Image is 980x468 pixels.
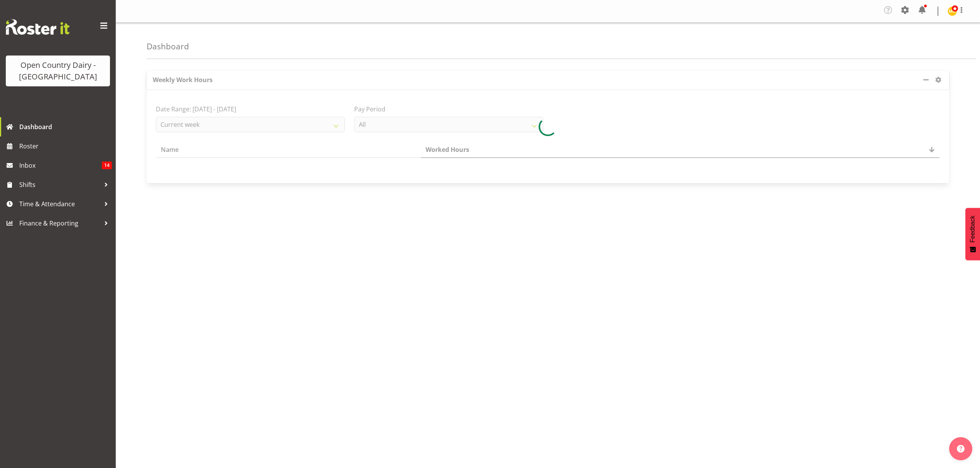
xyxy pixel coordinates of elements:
[14,59,102,82] div: Open Country Dairy - [GEOGRAPHIC_DATA]
[19,217,100,229] span: Finance & Reporting
[19,198,100,210] span: Time & Attendance
[965,208,980,260] button: Feedback - Show survey
[19,160,102,171] span: Inbox
[19,179,100,190] span: Shifts
[147,42,189,51] h4: Dashboard
[19,140,112,152] span: Roster
[102,162,112,169] span: 14
[957,445,965,453] img: help-xxl-2.png
[948,7,957,16] img: milk-reception-awarua7542.jpg
[969,215,976,242] span: Feedback
[6,19,69,35] img: Rosterit website logo
[19,121,112,133] span: Dashboard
